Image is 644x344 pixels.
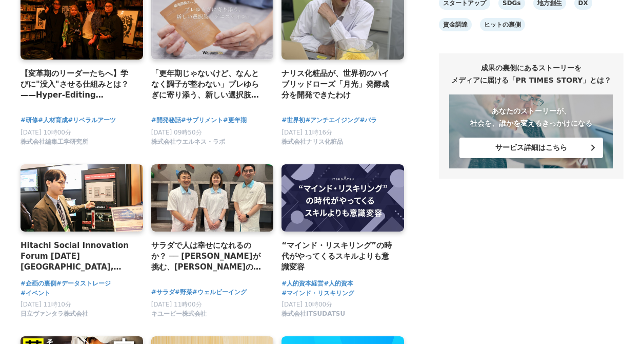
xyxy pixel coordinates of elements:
[281,301,332,308] span: [DATE] 10時00分
[281,310,345,318] span: 株式会社ITSUDATSU
[21,240,135,273] a: Hitachi Social Innovation Forum [DATE] [GEOGRAPHIC_DATA], OSAKA 会場レポート＆展示紹介
[459,138,603,158] button: サービス詳細はこちら
[56,279,111,289] a: #データストレージ
[281,289,354,298] a: #マインド・リスキリング
[324,279,353,289] a: #人的資本
[449,62,613,86] h2: 成果の裏側にあるストーリーを メディアに届ける「PR TIMES STORY」とは？
[21,129,71,136] span: [DATE] 10時00分
[281,129,332,136] span: [DATE] 11時16分
[281,279,324,289] a: #人的資本経営
[151,310,207,318] span: キユーピー株式会社
[281,313,345,320] a: 株式会社ITSUDATSU
[281,240,396,273] a: “マインド・リスキリング”の時代がやってくるスキルよりも意識変容
[21,289,50,298] a: #イベント
[175,288,192,297] a: #野菜
[21,138,88,146] span: 株式会社編集工学研究所
[480,18,525,31] a: ヒットの裏側
[21,313,88,320] a: 日立ヴァンタラ株式会社
[459,105,603,129] p: あなたのストーリーが、 社会を、誰かを変えるきっかけになる
[192,288,247,297] a: #ウェルビーイング
[281,138,343,146] span: 株式会社ナリス化粧品
[449,94,613,168] a: あなたのストーリーが、社会を、誰かを変えるきっかけになる サービス詳細はこちら
[21,301,71,308] span: [DATE] 11時10分
[281,68,396,101] a: ナリス化粧品が、世界初のハイブリッドローズ「月光」発酵成分を開発できたわけ
[21,310,88,318] span: 日立ヴァンタラ株式会社
[439,18,472,31] a: 資金調達
[21,141,88,148] a: 株式会社編集工学研究所
[151,138,225,146] span: 株式会社ウエルネス・ラボ
[21,68,135,101] a: 【変革期のリーダーたちへ】学びに"没入"させる仕組みとは？——Hyper-Editing Platform［AIDA］の「場づくり」の秘密《後編》
[151,288,175,297] a: #サラダ
[305,116,359,125] a: #アンチエイジング
[38,116,68,125] a: #人材育成
[151,141,225,148] a: 株式会社ウエルネス・ラボ
[151,129,202,136] span: [DATE] 09時50分
[21,279,56,289] a: #企画の裏側
[151,68,266,101] a: 「更年期じゃないけど、なんとなく調子が整わない」プレゆらぎに寄り添う、新しい選択肢「ゲニステイン」
[151,116,181,125] a: #開発秘話
[151,240,266,273] a: サラダで人は幸せになれるのか？ ── [PERSON_NAME]が挑む、[PERSON_NAME]の食卓と[PERSON_NAME]の可能性
[181,116,223,125] a: #サプリメント
[151,313,207,320] a: キユーピー株式会社
[68,116,116,125] a: #リベラルアーツ
[223,116,247,125] a: #更年期
[151,301,202,308] span: [DATE] 11時00分
[281,141,343,148] a: 株式会社ナリス化粧品
[21,116,38,125] a: #研修
[281,116,305,125] a: #世界初
[359,116,377,125] a: #バラ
